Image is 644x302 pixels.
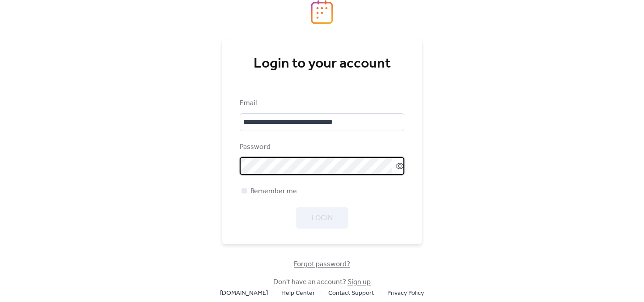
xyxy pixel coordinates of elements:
[220,287,268,298] a: [DOMAIN_NAME]
[220,288,268,299] span: [DOMAIN_NAME]
[387,287,424,298] a: Privacy Policy
[281,288,315,299] span: Help Center
[281,287,315,298] a: Help Center
[240,142,402,153] div: Password
[240,55,404,73] div: Login to your account
[273,277,371,288] span: Don't have an account?
[240,98,402,109] div: Email
[328,288,374,299] span: Contact Support
[294,262,350,267] a: Forgot password?
[347,275,371,289] a: Sign up
[250,186,297,197] span: Remember me
[387,288,424,299] span: Privacy Policy
[294,259,350,270] span: Forgot password?
[328,287,374,298] a: Contact Support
